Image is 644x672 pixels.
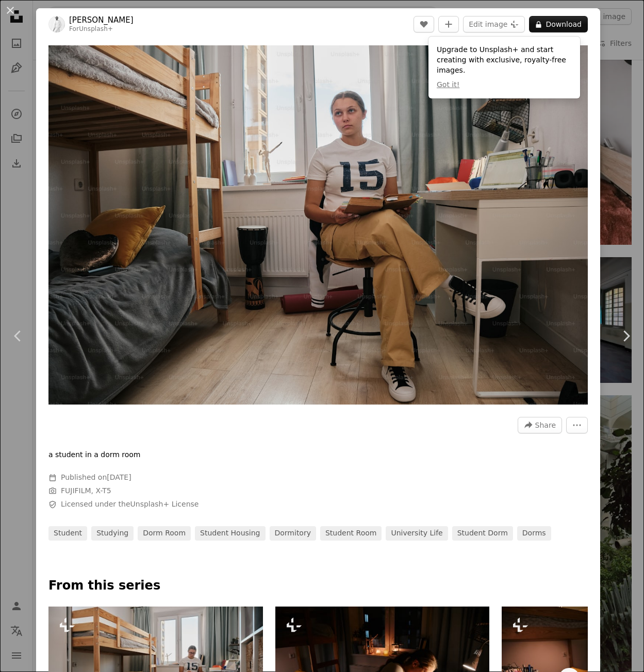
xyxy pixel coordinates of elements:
[79,25,113,32] a: Unsplash+
[69,15,134,25] a: [PERSON_NAME]
[195,526,265,541] a: student housing
[69,25,134,33] div: For
[130,500,199,508] a: Unsplash+ License
[437,80,459,90] button: Got it!
[48,45,588,405] button: Zoom in on this image
[61,486,111,496] button: FUJIFILM, X-T5
[48,450,141,460] p: a student in a dorm room
[320,526,382,541] a: student room
[452,526,513,541] a: student dorm
[91,526,134,541] a: studying
[386,526,448,541] a: university life
[535,417,556,433] span: Share
[529,16,588,32] button: Download
[428,37,580,98] div: Upgrade to Unsplash+ and start creating with exclusive, royalty-free images.
[61,499,199,510] span: Licensed under the
[518,417,562,433] button: Share this image
[270,526,316,541] a: dormitory
[48,578,588,594] p: From this series
[463,16,525,32] button: Edit image
[61,473,131,481] span: Published on
[48,45,588,405] img: A person sitting in a room with bunk beds
[438,16,459,32] button: Add to Collection
[608,287,644,385] a: Next
[566,417,588,433] button: More Actions
[48,16,65,32] img: Go to Andrej Lišakov's profile
[414,16,434,32] button: Like
[517,526,551,541] a: dorms
[107,473,131,481] time: August 20, 2024 at 4:31:11 AM MDT
[48,526,87,541] a: student
[138,526,191,541] a: dorm room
